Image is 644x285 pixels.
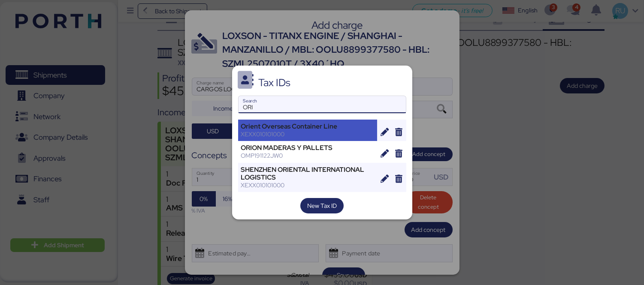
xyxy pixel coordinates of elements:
div: SHENZHEN ORIENTAL INTERNATIONAL LOGISTICS [241,166,375,181]
div: Tax IDs [258,79,290,87]
div: ORION MADERAS Y PALLETS [241,144,375,152]
input: Search [239,96,406,113]
span: New Tax ID [307,201,337,211]
div: XEXX010101000 [241,181,375,189]
div: XEXX010101000 [241,130,375,138]
div: OMP191122JW0 [241,152,375,159]
div: Orient Overseas Container Line [241,123,375,130]
button: New Tax ID [300,198,344,213]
